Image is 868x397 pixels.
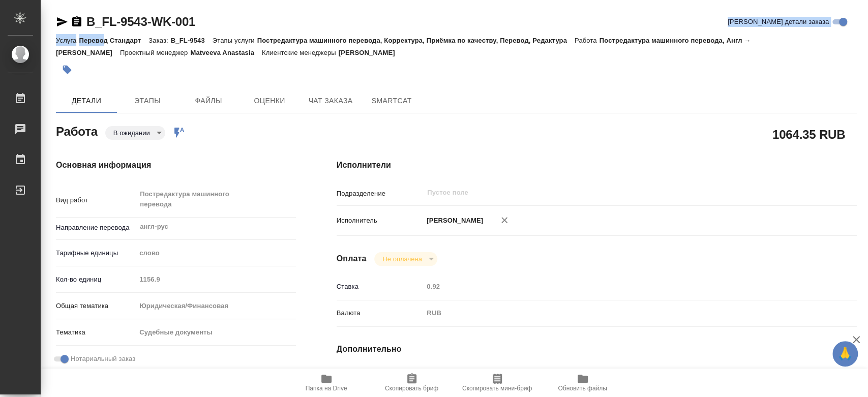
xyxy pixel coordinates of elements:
[558,385,607,392] span: Обновить файлы
[136,245,295,262] div: слово
[337,282,424,292] p: Ставка
[337,253,367,265] h4: Оплата
[262,49,339,56] p: Клиентские менеджеры
[56,274,136,285] p: Кол-во единиц
[540,369,625,397] button: Обновить файлы
[56,248,136,258] p: Тарифные единицы
[56,37,79,44] p: Услуга
[423,279,813,294] input: Пустое поле
[148,37,170,44] p: Заказ:
[423,216,483,226] p: [PERSON_NAME]
[337,308,424,318] p: Валюта
[462,385,532,392] span: Скопировать мини-бриф
[337,343,857,355] h4: Дополнительно
[284,369,369,397] button: Папка на Drive
[56,16,68,28] button: Скопировать ссылку для ЯМессенджера
[71,16,83,28] button: Скопировать ссылку
[136,272,295,287] input: Пустое поле
[339,49,403,56] p: [PERSON_NAME]
[56,58,78,81] button: Добавить тэг
[728,17,829,27] span: [PERSON_NAME] детали заказа
[136,297,295,315] div: Юридическая/Финансовая
[369,369,455,397] button: Скопировать бриф
[337,159,857,171] h4: Исполнители
[836,343,854,364] span: 🙏
[832,341,858,367] button: 🙏
[423,304,813,322] div: RUB
[86,15,195,28] a: B_FL-9543-WK-001
[105,126,165,140] div: В ожидании
[56,195,136,205] p: Вид работ
[337,189,424,199] p: Подразделение
[455,369,540,397] button: Скопировать мини-бриф
[123,95,172,107] span: Этапы
[56,121,98,140] h2: Работа
[367,95,416,107] span: SmartCat
[184,95,233,107] span: Файлы
[213,37,257,44] p: Этапы услуги
[71,354,135,364] span: Нотариальный заказ
[62,95,111,107] span: Детали
[493,209,516,231] button: Удалить исполнителя
[56,301,136,311] p: Общая тематика
[306,95,355,107] span: Чат заказа
[56,223,136,233] p: Направление перевода
[56,327,136,338] p: Тематика
[245,95,294,107] span: Оценки
[306,385,347,392] span: Папка на Drive
[79,37,148,44] p: Перевод Стандарт
[56,159,296,171] h4: Основная информация
[385,385,438,392] span: Скопировать бриф
[374,252,437,266] div: В ожидании
[337,216,424,226] p: Исполнитель
[426,187,789,199] input: Пустое поле
[136,324,295,341] div: Судебные документы
[110,129,153,137] button: В ожидании
[120,49,190,56] p: Проектный менеджер
[190,49,262,56] p: Matveeva Anastasia
[257,37,575,44] p: Постредактура машинного перевода, Корректура, Приёмка по качеству, Перевод, Редактура
[575,37,600,44] p: Работа
[379,255,425,263] button: Не оплачена
[772,126,845,143] h2: 1064.35 RUB
[171,37,213,44] p: B_FL-9543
